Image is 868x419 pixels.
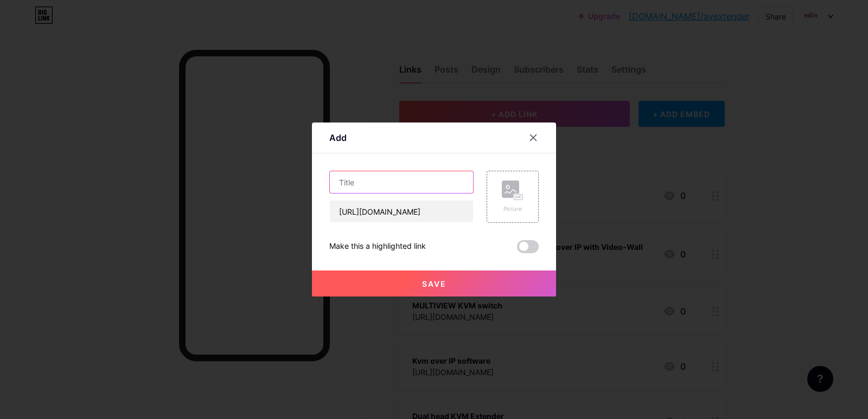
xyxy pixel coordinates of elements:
[329,240,426,253] div: Make this a highlighted link
[329,131,347,144] div: Add
[422,279,446,288] span: Save
[502,205,524,213] div: Picture
[312,270,556,296] button: Save
[330,171,473,193] input: Title
[330,201,473,222] input: URL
